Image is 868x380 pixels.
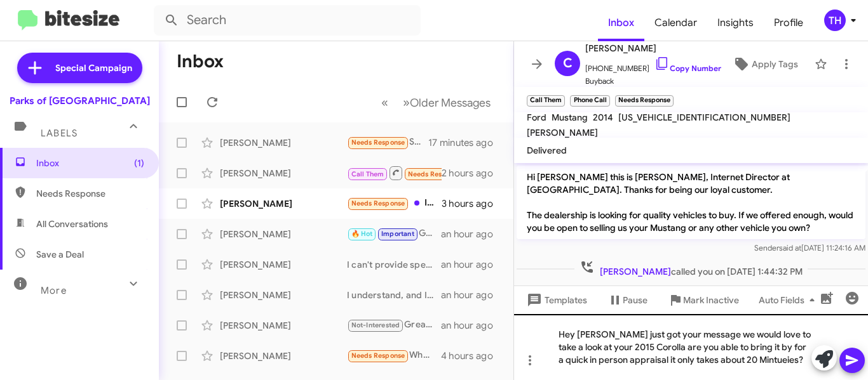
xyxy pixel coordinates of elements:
[779,243,801,252] span: said at
[527,112,546,123] span: Ford
[55,62,132,74] span: Special Campaign
[593,112,613,123] span: 2014
[527,127,598,138] span: [PERSON_NAME]
[347,226,441,241] div: Got it that’s a big gap, so I can see why you held off. Since things change month to month with p...
[220,136,347,149] div: [PERSON_NAME]
[351,138,405,147] span: Needs Response
[347,196,442,211] div: If u offer 55k for it sure
[428,136,503,149] div: 17 minutes ago
[524,289,587,311] span: Templates
[527,145,567,156] span: Delivered
[154,5,421,36] input: Search
[347,318,441,332] div: Great! We’re interested in purchasing quality vehicles like your 2022 Venue. Would you like to sc...
[552,112,588,123] span: Mustang
[381,230,414,238] span: Important
[759,289,820,311] span: Auto Fields
[17,53,142,83] a: Special Campaign
[374,89,498,115] nav: Page navigation example
[585,41,721,56] span: [PERSON_NAME]
[351,230,373,238] span: 🔥 Hot
[813,10,854,31] button: TH
[598,4,644,41] a: Inbox
[410,96,491,110] span: Older Messages
[441,289,503,301] div: an hour ago
[134,157,144,169] span: (1)
[347,165,442,181] div: Inbound Call
[36,218,108,230] span: All Conversations
[618,112,790,123] span: [US_VEHICLE_IDENTIFICATION_NUMBER]
[347,135,428,150] div: So no reply now. What a surprise!!!
[351,351,405,360] span: Needs Response
[570,95,609,107] small: Phone Call
[585,75,721,88] span: Buyback
[36,248,84,261] span: Save a Deal
[220,319,347,332] div: [PERSON_NAME]
[351,170,384,178] span: Call Them
[597,289,658,311] button: Pause
[623,289,648,311] span: Pause
[220,167,347,180] div: [PERSON_NAME]
[41,128,78,139] span: Labels
[600,266,671,277] span: [PERSON_NAME]
[220,350,347,362] div: [PERSON_NAME]
[527,95,565,107] small: Call Them
[442,197,503,210] div: 3 hours ago
[517,166,865,239] p: Hi [PERSON_NAME] this is [PERSON_NAME], Internet Director at [GEOGRAPHIC_DATA]. Thanks for being ...
[220,258,347,271] div: [PERSON_NAME]
[752,53,798,75] span: Apply Tags
[220,289,347,301] div: [PERSON_NAME]
[374,89,396,115] button: Previous
[441,228,503,240] div: an hour ago
[177,51,224,72] h1: Inbox
[754,243,865,252] span: Sender [DATE] 11:24:16 AM
[347,258,441,271] div: I can't provide specific figures, but I can assure you we are looking to make competitive offers....
[220,228,347,240] div: [PERSON_NAME]
[441,258,503,271] div: an hour ago
[683,289,739,311] span: Mark Inactive
[36,187,144,200] span: Needs Response
[615,95,674,107] small: Needs Response
[585,56,721,75] span: [PHONE_NUMBER]
[408,170,462,178] span: Needs Response
[574,259,808,278] span: called you on [DATE] 1:44:32 PM
[707,4,764,41] a: Insights
[654,63,721,73] a: Copy Number
[36,157,144,169] span: Inbox
[381,95,388,110] span: «
[749,289,830,311] button: Auto Fields
[824,10,846,31] div: TH
[351,321,400,329] span: Not-Interested
[351,199,405,207] span: Needs Response
[442,167,503,180] div: 2 hours ago
[644,4,707,41] a: Calendar
[563,53,573,74] span: C
[721,53,808,75] button: Apply Tags
[441,319,503,332] div: an hour ago
[41,285,67,296] span: More
[658,289,749,311] button: Mark Inactive
[10,95,150,107] div: Parks of [GEOGRAPHIC_DATA]
[395,89,498,115] button: Next
[514,314,868,380] div: Hey [PERSON_NAME] just got your message we would love to take a look at your 2015 Corolla are you...
[347,289,441,301] div: I understand, and I’m sorry you’re going through that. Divorce can really put a strain on things....
[403,95,410,110] span: »
[764,4,813,41] a: Profile
[220,197,347,210] div: [PERSON_NAME]
[441,350,503,362] div: 4 hours ago
[347,348,441,363] div: What is the incentive here
[514,289,597,311] button: Templates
